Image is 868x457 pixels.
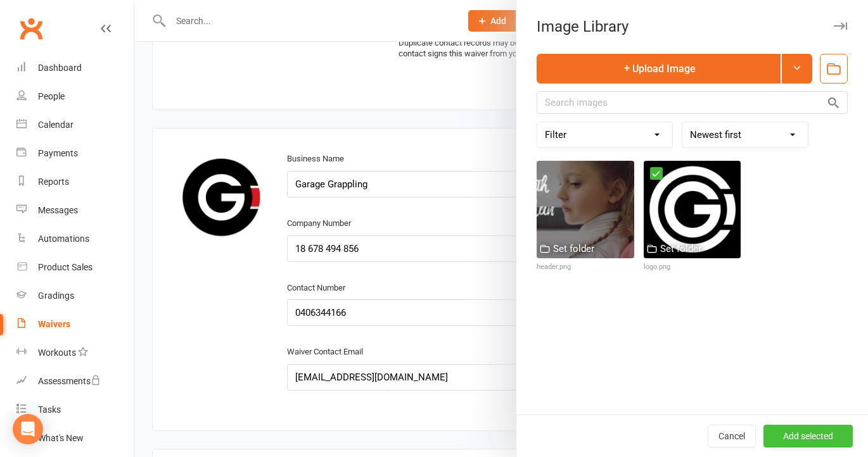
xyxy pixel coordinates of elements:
[38,291,74,301] div: Gradings
[16,310,134,339] a: Waivers
[38,262,93,272] div: Product Sales
[553,241,594,256] div: Set folder
[38,234,89,244] div: Automations
[16,282,134,310] a: Gradings
[16,424,134,453] a: What's New
[537,91,848,114] input: Search images
[38,91,65,101] div: People
[38,63,82,73] div: Dashboard
[660,241,701,256] div: Set folder
[15,13,47,44] a: Clubworx
[16,139,134,168] a: Payments
[537,161,634,258] img: header.png
[38,205,78,215] div: Messages
[16,168,134,196] a: Reports
[16,54,134,82] a: Dashboard
[38,177,69,187] div: Reports
[516,18,868,35] div: Image Library
[16,339,134,367] a: Workouts
[16,82,134,111] a: People
[16,396,134,424] a: Tasks
[763,425,853,448] button: Add selected
[38,148,78,158] div: Payments
[16,367,134,396] a: Assessments
[38,376,101,386] div: Assessments
[644,161,741,258] img: logo.png
[38,433,84,443] div: What's New
[38,319,70,329] div: Waivers
[644,261,741,273] div: logo.png
[537,261,634,273] div: header.png
[38,404,61,415] div: Tasks
[16,253,134,282] a: Product Sales
[16,111,134,139] a: Calendar
[16,196,134,225] a: Messages
[38,120,73,130] div: Calendar
[16,225,134,253] a: Automations
[38,347,76,358] div: Workouts
[13,414,43,444] div: Open Intercom Messenger
[708,425,756,448] button: Cancel
[537,54,781,84] button: Upload Image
